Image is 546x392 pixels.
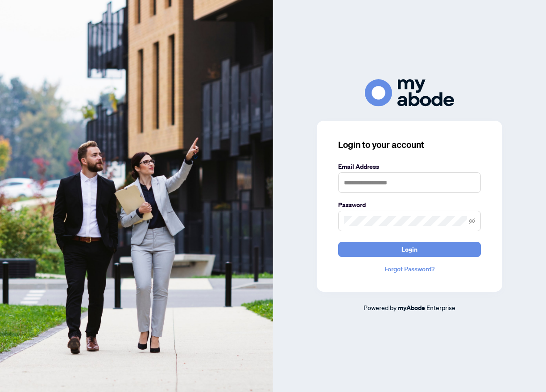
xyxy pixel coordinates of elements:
label: Email Address [338,162,481,171]
a: Forgot Password? [338,264,481,274]
a: myAbode [398,303,425,313]
button: Login [338,242,481,257]
span: Enterprise [426,303,455,311]
span: Login [401,242,418,257]
span: eye-invisible [469,218,475,224]
img: ma-logo [365,79,454,106]
label: Password [338,200,481,210]
span: Powered by [364,303,397,311]
h3: Login to your account [338,139,481,151]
